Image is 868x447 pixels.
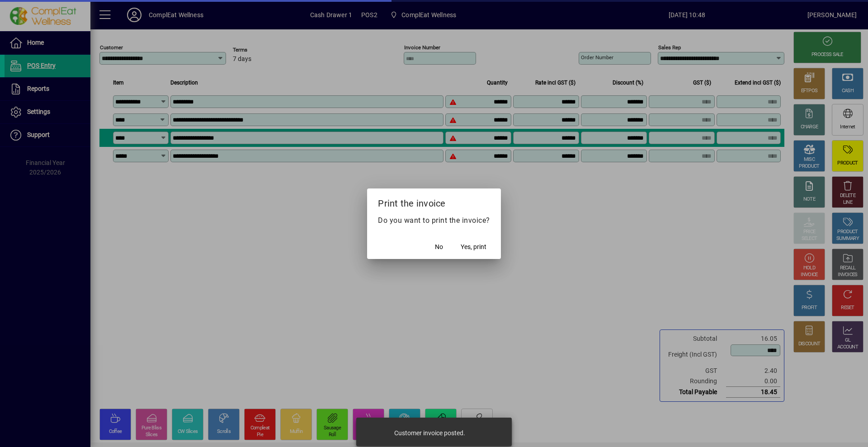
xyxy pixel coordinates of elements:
h2: Print the invoice [367,188,501,215]
span: No [435,242,443,252]
p: Do you want to print the invoice? [378,215,490,226]
div: Customer invoice posted. [394,428,465,438]
button: No [425,239,453,255]
button: Yes, print [457,239,490,255]
span: Yes, print [461,242,486,252]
